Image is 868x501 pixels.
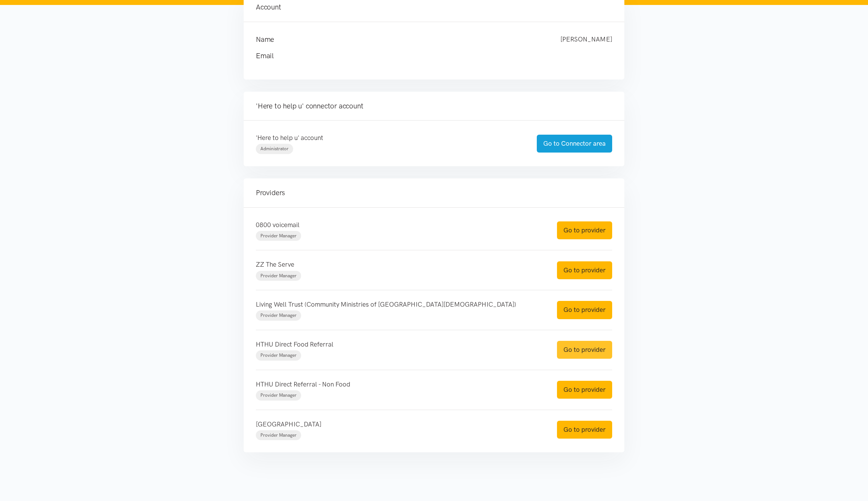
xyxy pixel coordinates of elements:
h4: Providers [256,188,612,198]
span: Provider Manager [260,273,297,278]
div: [PERSON_NAME] [553,34,620,45]
a: Go to provider [557,381,612,399]
p: 0800 voicemail [256,220,542,230]
span: Provider Manager [260,433,297,438]
h4: Account [256,2,612,13]
p: HTHU Direct Food Referral [256,339,542,350]
a: Go to Connector area [537,135,612,153]
a: Go to provider [557,421,612,439]
span: Provider Manager [260,313,297,318]
a: Go to provider [557,261,612,279]
p: [GEOGRAPHIC_DATA] [256,419,542,429]
a: Go to provider [557,301,612,319]
h4: Name [256,34,545,45]
span: Provider Manager [260,353,297,358]
h4: Email [256,51,597,61]
span: Provider Manager [260,233,297,239]
p: Living Well Trust (Community Ministries of [GEOGRAPHIC_DATA][DEMOGRAPHIC_DATA]) [256,299,542,310]
span: Provider Manager [260,393,297,398]
a: Go to provider [557,221,612,239]
a: Go to provider [557,341,612,359]
h4: 'Here to help u' connector account [256,101,612,111]
p: 'Here to help u' account [256,133,522,143]
p: HTHU Direct Referral - Non Food [256,379,542,390]
p: ZZ The Serve [256,259,542,270]
span: Administrator [260,146,289,151]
